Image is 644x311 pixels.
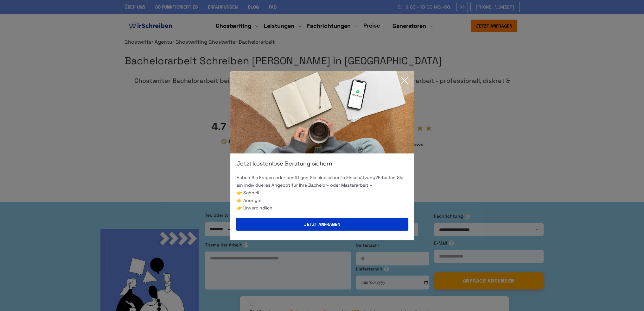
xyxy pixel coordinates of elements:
[237,196,408,204] li: 👉 Anonym
[237,189,408,196] li: 👉 Schnell
[230,71,414,153] img: exit
[236,218,408,231] button: Jetzt anfragen
[237,174,408,189] p: Haben Sie Fragen oder benötigen Sie eine schnelle Einschätzung? Erhalten Sie ein individuelles An...
[230,160,414,167] div: Jetzt kostenlose Beratung sichern
[237,204,408,212] li: 👉 Unverbindlich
